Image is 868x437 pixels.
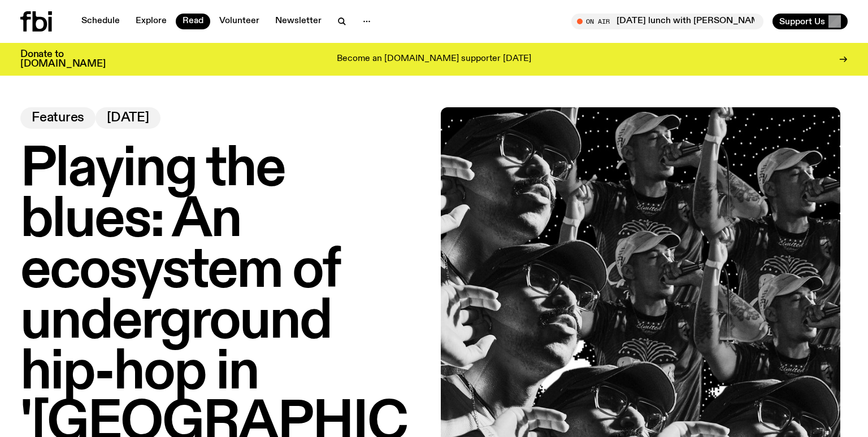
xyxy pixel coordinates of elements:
[176,14,210,29] a: Read
[107,112,149,124] span: [DATE]
[20,50,106,69] h3: Donate to [DOMAIN_NAME]
[212,14,266,29] a: Volunteer
[32,112,84,124] span: Features
[129,14,173,29] a: Explore
[75,14,127,29] a: Schedule
[337,54,531,64] p: Become an [DOMAIN_NAME] supporter [DATE]
[772,14,848,29] button: Support Us
[571,14,763,29] button: On Air[DATE] lunch with [PERSON_NAME]!
[779,16,825,27] span: Support Us
[268,14,328,29] a: Newsletter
